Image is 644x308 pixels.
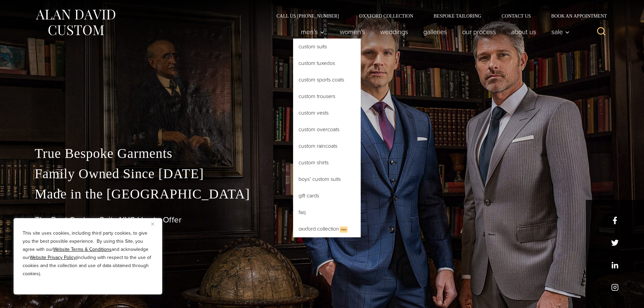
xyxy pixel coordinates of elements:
[293,55,361,71] a: Custom Tuxedos
[541,14,609,18] a: Book an Appointment
[349,14,423,18] a: Oxxford Collection
[503,25,544,39] a: About Us
[293,72,361,88] a: Custom Sports Coats
[293,39,361,55] a: Custom Suits
[551,28,570,35] span: Sale
[293,188,361,204] a: Gift Cards
[423,14,491,18] a: Bespoke Tailoring
[293,121,361,138] a: Custom Overcoats
[293,105,361,121] a: Custom Vests
[293,204,361,220] a: FAQ
[266,14,349,18] a: Call Us [PHONE_NUMBER]
[301,28,325,35] span: Men’s
[30,254,76,261] a: Website Privacy Policy
[293,221,361,237] a: Oxxford CollectionNew
[266,14,610,18] nav: Secondary Navigation
[492,14,541,18] a: Contact Us
[454,25,503,39] a: Our Process
[340,227,348,233] span: New
[35,7,116,38] img: Alan David Custom
[293,155,361,171] a: Custom Shirts
[293,25,573,39] nav: Primary Navigation
[151,220,159,228] button: Close
[53,246,112,253] a: Website Terms & Conditions
[23,229,153,278] p: This site uses cookies, including third party cookies, to give you the best possible experience. ...
[373,25,415,39] a: weddings
[593,24,610,40] button: View Search Form
[293,138,361,154] a: Custom Raincoats
[35,215,610,225] h1: The Best Custom Suits NYC Has to Offer
[35,143,610,204] p: True Bespoke Garments Family Owned Since [DATE] Made in the [GEOGRAPHIC_DATA]
[293,171,361,187] a: Boys’ Custom Suits
[415,25,454,39] a: Galleries
[293,88,361,104] a: Custom Trousers
[151,222,154,226] img: Close
[332,25,373,39] a: Women’s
